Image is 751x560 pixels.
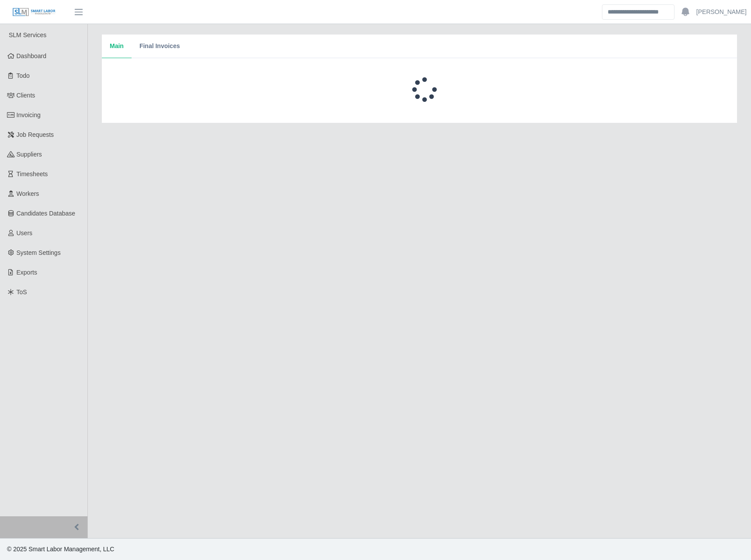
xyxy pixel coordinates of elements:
span: Workers [17,190,39,197]
img: SLM Logo [12,7,56,17]
input: Search [602,4,675,20]
span: Users [17,230,33,237]
button: Main [102,35,132,58]
span: Timesheets [17,170,48,177]
span: Clients [17,92,35,99]
span: Suppliers [17,151,42,158]
button: Final Invoices [132,35,188,58]
span: Todo [17,72,30,79]
span: ToS [17,289,27,296]
span: Invoicing [17,111,41,118]
span: Candidates Database [17,210,76,217]
span: System Settings [17,249,61,256]
span: © 2025 Smart Labor Management, LLC [7,546,114,553]
span: Exports [17,269,37,276]
span: Dashboard [17,52,47,59]
span: SLM Services [9,31,46,38]
span: Job Requests [17,131,54,138]
a: [PERSON_NAME] [696,7,747,17]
